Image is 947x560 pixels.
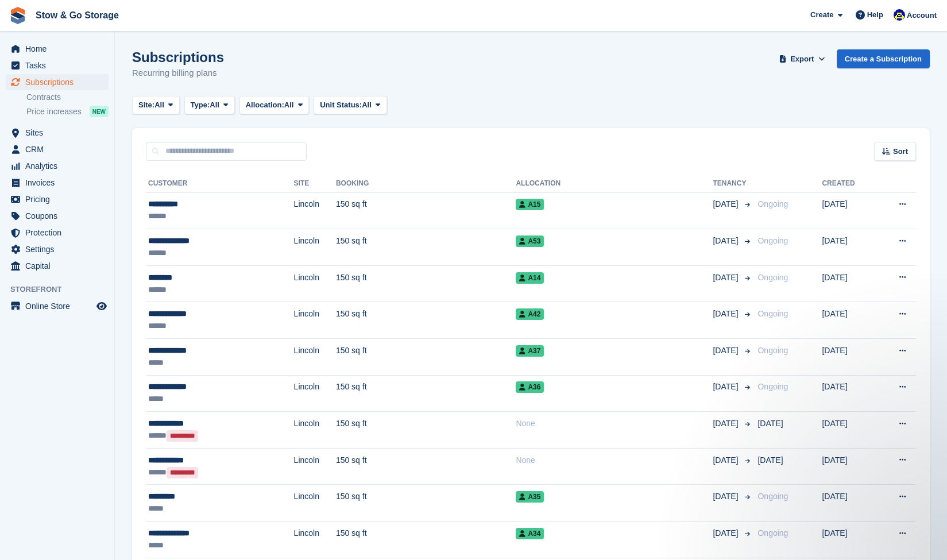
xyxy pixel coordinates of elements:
h1: Subscriptions [132,49,224,65]
span: A15 [516,199,544,210]
span: Sort [893,146,908,157]
td: [DATE] [822,302,876,339]
td: 150 sq ft [336,339,516,376]
span: [DATE] [713,418,740,430]
span: [DATE] [757,455,783,465]
span: Ongoing [757,309,788,318]
td: 150 sq ft [336,375,516,412]
span: Site: [138,99,154,111]
span: All [362,99,372,111]
td: 150 sq ft [336,522,516,558]
span: [DATE] [713,454,740,466]
span: Ongoing [757,236,788,245]
button: Type: All [184,96,235,115]
td: [DATE] [822,522,876,558]
button: Export [777,49,828,68]
button: Unit Status: All [314,96,386,115]
span: All [210,99,219,111]
div: None [516,454,713,466]
td: 150 sq ft [336,302,516,339]
td: Lincoln [294,412,336,449]
td: Lincoln [294,448,336,485]
a: menu [6,298,109,314]
a: Price increases NEW [26,105,109,118]
a: menu [6,258,109,274]
div: NEW [90,106,109,117]
span: Account [907,10,937,21]
td: [DATE] [822,192,876,229]
td: 150 sq ft [336,265,516,302]
span: Unit Status: [320,99,362,111]
span: Invoices [25,175,94,191]
span: Ongoing [757,273,788,282]
span: [DATE] [713,272,740,284]
td: [DATE] [822,339,876,376]
a: menu [6,41,109,57]
a: Contracts [26,92,109,103]
span: A37 [516,345,544,357]
span: A14 [516,272,544,284]
th: Customer [146,175,294,193]
td: [DATE] [822,375,876,412]
span: Settings [25,241,94,257]
span: [DATE] [713,491,740,503]
td: [DATE] [822,448,876,485]
td: 150 sq ft [336,412,516,449]
td: Lincoln [294,302,336,339]
span: [DATE] [713,381,740,393]
span: Pricing [25,191,94,207]
span: All [154,99,164,111]
span: Ongoing [757,199,788,208]
button: Allocation: All [239,96,310,115]
span: Help [867,9,883,21]
button: Site: All [132,96,180,115]
span: Subscriptions [25,74,94,90]
span: Export [790,53,814,65]
span: Type: [191,99,210,111]
span: Home [25,41,94,57]
span: Ongoing [757,528,788,538]
td: 150 sq ft [336,485,516,522]
span: [DATE] [757,419,783,428]
td: Lincoln [294,485,336,522]
span: CRM [25,141,94,157]
span: Coupons [25,208,94,224]
span: A34 [516,528,544,539]
span: Ongoing [757,346,788,355]
a: menu [6,141,109,157]
a: menu [6,241,109,257]
span: A42 [516,308,544,320]
a: menu [6,57,109,74]
span: A53 [516,235,544,247]
span: Allocation: [246,99,284,111]
td: 150 sq ft [336,448,516,485]
td: 150 sq ft [336,229,516,266]
div: None [516,418,713,430]
span: Sites [25,125,94,141]
a: menu [6,191,109,207]
span: Capital [25,258,94,274]
span: Ongoing [757,382,788,391]
span: [DATE] [713,527,740,539]
td: Lincoln [294,265,336,302]
span: A36 [516,381,544,393]
a: menu [6,225,109,241]
th: Site [294,175,336,193]
th: Allocation [516,175,713,193]
span: A35 [516,491,544,503]
span: All [284,99,294,111]
img: Rob Good-Stephenson [894,9,905,21]
span: Analytics [25,158,94,174]
span: Price increases [26,106,82,117]
td: [DATE] [822,485,876,522]
th: Tenancy [713,175,753,193]
a: menu [6,125,109,141]
td: 150 sq ft [336,192,516,229]
span: Storefront [10,284,114,295]
a: menu [6,208,109,224]
span: Online Store [25,298,94,314]
td: Lincoln [294,229,336,266]
span: Protection [25,225,94,241]
a: menu [6,74,109,90]
img: stora-icon-8386f47178a22dfd0bd8f6a31ec36ba5ce8667c1dd55bd0f319d3a0aa187defe.svg [9,7,26,24]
